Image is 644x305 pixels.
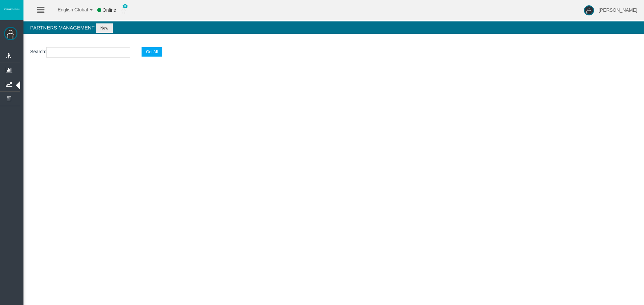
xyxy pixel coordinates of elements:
span: Partners Management [30,25,95,30]
span: Online [103,7,116,13]
span: 0 [122,4,128,8]
img: user-image [584,5,594,15]
img: logo.svg [3,8,20,10]
button: Get All [142,47,162,57]
img: user_small.png [121,7,126,14]
span: English Global [49,7,88,12]
p: : [30,47,637,58]
label: Search [30,48,45,56]
button: New [96,23,113,33]
span: [PERSON_NAME] [599,7,637,13]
